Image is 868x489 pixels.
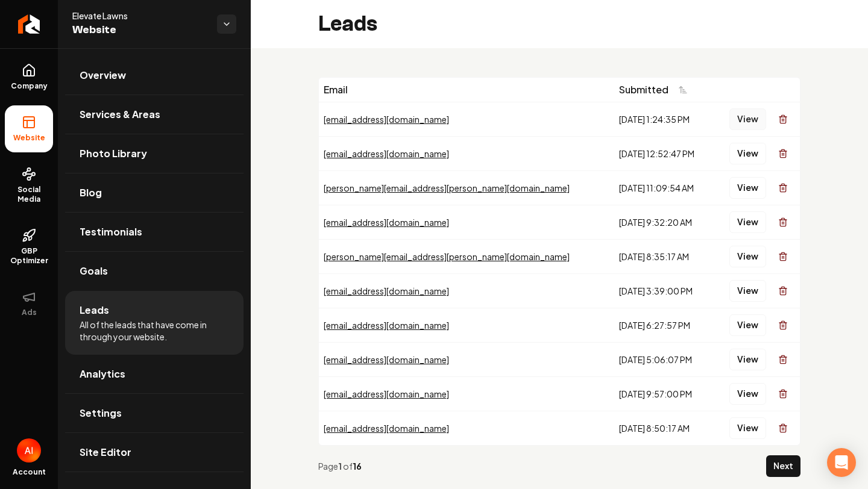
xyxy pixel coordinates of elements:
[619,388,708,400] div: [DATE] 9:57:00 PM
[80,319,229,343] span: All of the leads that have come in through your website.
[65,213,244,251] a: Testimonials
[80,367,125,381] span: Analytics
[729,349,766,370] button: View
[619,83,668,97] span: Submitted
[729,211,766,233] button: View
[324,216,609,228] div: [EMAIL_ADDRESS][DOMAIN_NAME]
[729,417,766,439] button: View
[619,182,708,194] div: [DATE] 11:09:54 AM
[324,148,609,160] div: [EMAIL_ADDRESS][DOMAIN_NAME]
[65,433,244,472] a: Site Editor
[619,354,708,366] div: [DATE] 5:06:07 PM
[324,83,609,97] div: Email
[729,143,766,164] button: View
[324,354,609,366] div: [EMAIL_ADDRESS][DOMAIN_NAME]
[6,81,52,91] span: Company
[80,303,109,317] span: Leads
[619,422,708,434] div: [DATE] 8:50:17 AM
[65,394,244,432] a: Settings
[5,185,53,204] span: Social Media
[338,461,343,472] strong: 1
[619,216,708,228] div: [DATE] 9:32:20 AM
[80,185,102,200] span: Blog
[65,355,244,393] a: Analytics
[353,461,362,472] strong: 16
[80,68,126,83] span: Overview
[324,285,609,297] div: [EMAIL_ADDRESS][DOMAIN_NAME]
[80,264,108,278] span: Goals
[729,246,766,267] button: View
[729,280,766,302] button: View
[729,108,766,130] button: View
[324,388,609,400] div: [EMAIL_ADDRESS][DOMAIN_NAME]
[80,445,131,459] span: Site Editor
[5,157,53,214] a: Social Media
[5,219,53,275] a: GBP Optimizer
[619,113,708,125] div: [DATE] 1:24:35 PM
[619,285,708,297] div: [DATE] 3:39:00 PM
[17,308,42,317] span: Ads
[619,148,708,160] div: [DATE] 12:52:47 PM
[766,455,800,477] button: Next
[318,461,338,472] span: Page
[729,177,766,199] button: View
[18,14,40,34] img: Rebolt Logo
[80,146,147,161] span: Photo Library
[619,79,695,101] button: Submitted
[619,319,708,331] div: [DATE] 6:27:57 PM
[8,133,50,143] span: Website
[65,95,244,134] a: Services & Areas
[318,12,377,36] h2: Leads
[5,280,53,327] button: Ads
[72,10,207,22] span: Elevate Lawns
[324,251,609,263] div: [PERSON_NAME][EMAIL_ADDRESS][PERSON_NAME][DOMAIN_NAME]
[80,225,142,239] span: Testimonials
[5,54,53,101] a: Company
[80,406,122,420] span: Settings
[65,134,244,173] a: Photo Library
[324,113,609,125] div: [EMAIL_ADDRESS][DOMAIN_NAME]
[343,461,353,472] span: of
[324,182,609,194] div: [PERSON_NAME][EMAIL_ADDRESS][PERSON_NAME][DOMAIN_NAME]
[17,438,41,463] img: Abdi Ismael
[729,314,766,336] button: View
[729,383,766,405] button: View
[17,438,41,463] button: Open user button
[5,246,53,266] span: GBP Optimizer
[619,251,708,263] div: [DATE] 8:35:17 AM
[324,319,609,331] div: [EMAIL_ADDRESS][DOMAIN_NAME]
[13,467,46,477] span: Account
[80,107,160,122] span: Services & Areas
[65,173,244,212] a: Blog
[65,56,244,95] a: Overview
[72,22,207,39] span: Website
[827,448,856,477] div: Open Intercom Messenger
[65,252,244,290] a: Goals
[324,422,609,434] div: [EMAIL_ADDRESS][DOMAIN_NAME]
